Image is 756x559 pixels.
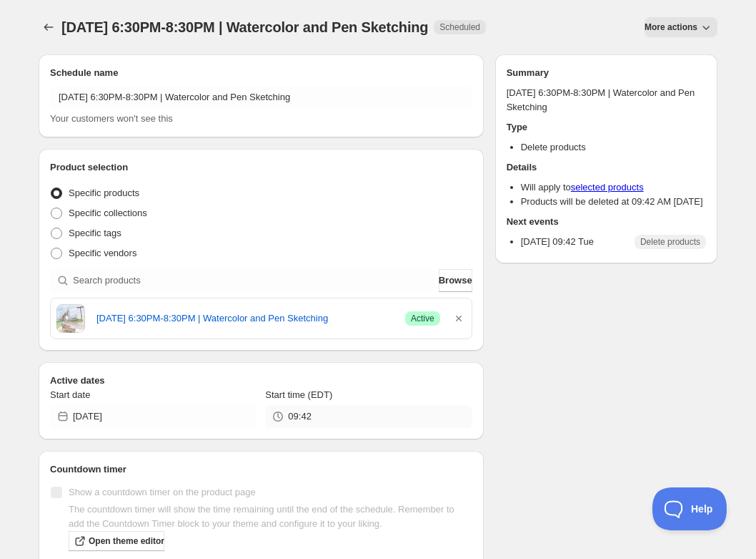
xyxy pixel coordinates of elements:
[507,86,706,115] p: [DATE] 6:30PM-8:30PM | Watercolor and Pen Sketching
[50,389,90,400] span: Start date
[73,269,436,292] input: Search products
[69,531,164,551] a: Open theme editor
[521,235,594,249] p: [DATE] 09:42 Tue
[521,180,706,195] li: Will apply to
[69,487,256,497] span: Show a countdown timer on the product page
[69,502,472,531] p: The countdown timer will show the time remaining until the end of the schedule. Remember to add t...
[521,195,706,209] li: Products will be deleted at 09:42 AM [DATE]
[439,273,472,288] span: Browse
[50,462,472,477] h2: Countdown timer
[507,215,706,229] h2: Next events
[507,66,706,80] h2: Summary
[571,182,644,193] a: selected products
[89,535,164,547] span: Open theme editor
[61,19,428,35] span: [DATE] 6:30PM-8:30PM | Watercolor and Pen Sketching
[507,120,706,135] h2: Type
[645,17,717,37] button: More actions
[50,113,173,124] span: Your customers won't see this
[265,389,332,400] span: Start time (EDT)
[50,66,472,80] h2: Schedule name
[50,374,472,388] h2: Active dates
[69,188,139,198] span: Specific products
[645,21,697,33] span: More actions
[640,236,700,248] span: Delete products
[507,160,706,175] h2: Details
[69,208,147,218] span: Specific collections
[69,248,136,258] span: Specific vendors
[521,140,706,155] li: Delete products
[439,21,480,33] span: Scheduled
[50,160,472,175] h2: Product selection
[439,269,472,292] button: Browse
[411,313,434,324] span: Active
[39,17,59,37] button: Schedules
[96,311,394,326] a: [DATE] 6:30PM-8:30PM | Watercolor and Pen Sketching
[652,487,727,530] iframe: Toggle Customer Support
[69,228,121,238] span: Specific tags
